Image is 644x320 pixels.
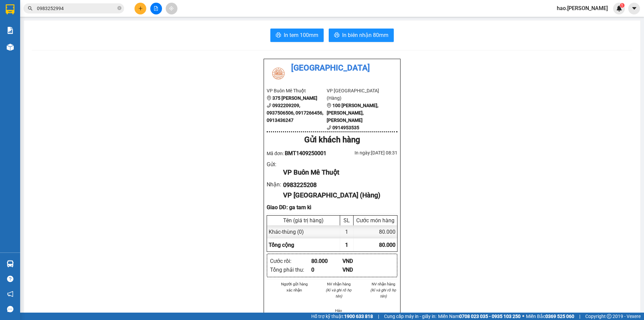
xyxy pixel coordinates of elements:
span: Cung cấp máy in - giấy in: [384,313,436,320]
span: message [7,306,13,312]
img: logo.jpg [267,62,290,85]
div: Tổng phải thu : [270,266,311,274]
div: 0983225208 [283,180,392,190]
li: [GEOGRAPHIC_DATA] [267,62,397,75]
b: 0914953535 [332,125,359,130]
span: Miền Nam [438,313,521,320]
div: Tên (giá trị hàng) [269,217,338,224]
span: ⚪️ [522,315,524,318]
span: printer [334,32,339,39]
div: 80.000 [354,225,397,238]
span: Khác - thùng (0) [269,229,304,235]
button: caret-down [628,3,640,14]
input: Tìm tên, số ĐT hoặc mã đơn [37,5,116,12]
span: | [378,313,379,320]
span: 1 [621,3,623,8]
strong: 1900 633 818 [344,314,373,319]
span: question-circle [7,276,13,282]
i: (Kí và ghi rõ họ tên) [326,288,352,299]
button: printerIn tem 100mm [270,29,324,42]
span: 1 [345,242,348,248]
strong: 0708 023 035 - 0935 103 250 [459,314,521,319]
div: SL [342,217,352,224]
div: VP [GEOGRAPHIC_DATA] (Hàng) [283,190,392,200]
span: caret-down [631,5,637,11]
div: In ngày: [DATE] 08:31 [332,149,397,156]
span: Hỗ trợ kỹ thuật: [311,313,373,320]
span: phone [267,103,271,108]
img: warehouse-icon [7,260,14,267]
div: Cước rồi : [270,257,311,265]
li: Người gửi hàng xác nhận [280,281,309,293]
div: Gửi khách hàng [267,134,397,146]
li: NV nhận hàng [325,281,353,287]
span: In biên nhận 80mm [342,31,388,39]
button: plus [135,3,146,14]
span: close-circle [117,5,121,12]
li: Hảo [325,308,353,314]
span: In tem 100mm [284,31,318,39]
img: warehouse-icon [7,44,14,51]
span: Miền Bắc [526,313,574,320]
li: VP [GEOGRAPHIC_DATA] (Hàng) [327,87,387,102]
li: VP Buôn Mê Thuột [267,87,327,94]
div: Mã đơn: [267,149,332,157]
span: Tổng cộng [269,242,294,248]
img: solution-icon [7,27,14,34]
button: printerIn biên nhận 80mm [329,29,394,42]
span: environment [267,96,271,100]
span: BMT1409250001 [285,150,326,156]
img: logo-vxr [6,4,14,14]
span: printer [276,32,281,39]
span: close-circle [117,6,121,10]
div: Giao DĐ: ga tam kì [267,203,397,212]
b: 100 [PERSON_NAME], [PERSON_NAME], [PERSON_NAME] [327,103,378,123]
div: Cước món hàng [355,217,395,224]
span: | [579,313,580,320]
span: phone [327,125,331,130]
i: (Kí và ghi rõ họ tên) [370,288,396,299]
b: 0932209209, 0937506506, 0917266456, 0913436247 [267,103,323,123]
button: aim [166,3,177,14]
div: 1 [340,225,354,238]
button: file-add [150,3,162,14]
div: VP Buôn Mê Thuột [283,167,392,178]
img: icon-new-feature [616,5,622,11]
span: hao.[PERSON_NAME] [551,4,613,12]
b: 375 [PERSON_NAME] [272,95,317,101]
span: file-add [154,6,158,11]
div: Gửi : [267,160,283,169]
div: Nhận : [267,180,283,189]
span: copyright [607,314,611,319]
span: environment [327,103,331,108]
sup: 1 [620,3,625,8]
div: VND [342,257,374,265]
li: NV nhận hàng [369,281,397,287]
span: notification [7,291,13,297]
span: 80.000 [379,242,395,248]
div: VND [342,266,374,274]
span: plus [138,6,143,11]
span: search [28,6,33,11]
span: aim [169,6,174,11]
div: 80.000 [311,257,342,265]
div: 0 [311,266,342,274]
strong: 0369 525 060 [545,314,574,319]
